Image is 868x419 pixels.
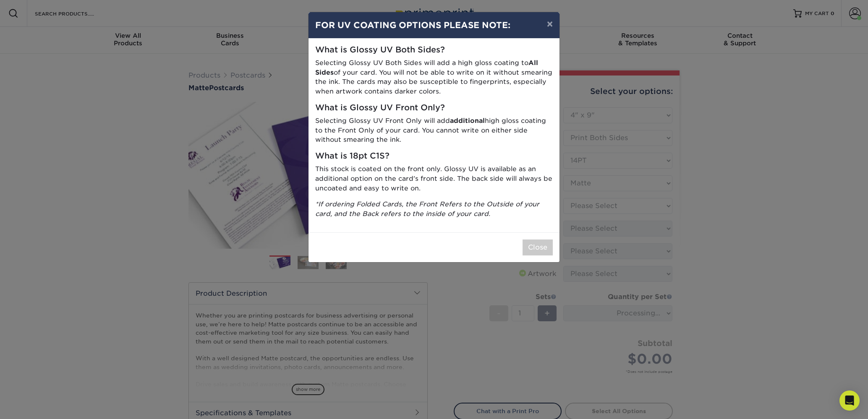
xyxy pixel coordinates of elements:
p: Selecting Glossy UV Both Sides will add a high gloss coating to of your card. You will not be abl... [315,58,553,96]
button: Close [523,239,553,255]
h5: What is Glossy UV Both Sides? [315,45,553,55]
h4: FOR UV COATING OPTIONS PLEASE NOTE: [315,19,553,31]
i: *If ordering Folded Cards, the Front Refers to the Outside of your card, and the Back refers to t... [315,200,539,218]
div: Open Intercom Messenger [839,390,860,411]
button: × [540,12,559,36]
h5: What is Glossy UV Front Only? [315,103,553,113]
p: This stock is coated on the front only. Glossy UV is available as an additional option on the car... [315,164,553,193]
strong: All Sides [315,59,538,76]
h5: What is 18pt C1S? [315,151,553,161]
strong: additional [450,117,485,125]
p: Selecting Glossy UV Front Only will add high gloss coating to the Front Only of your card. You ca... [315,116,553,145]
